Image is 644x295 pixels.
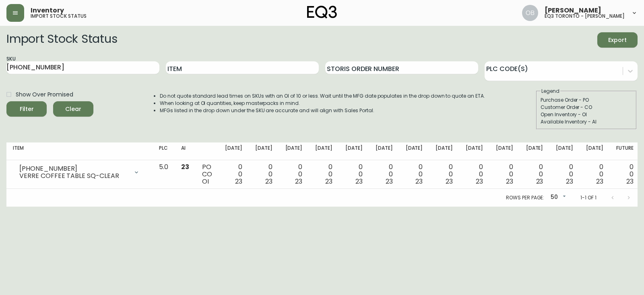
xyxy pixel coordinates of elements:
[19,172,128,180] div: VERRE COFFEE TABLE SQ-CLEAR
[459,142,489,160] th: [DATE]
[541,96,632,104] div: Purchase Order - PO
[60,104,87,114] span: Clear
[415,177,423,186] span: 23
[285,163,303,185] div: 0 0
[202,163,212,185] div: PO CO
[522,5,538,21] img: 8e0065c524da89c5c924d5ed86cfe468
[399,142,429,160] th: [DATE]
[369,142,399,160] th: [DATE]
[547,191,568,204] div: 50
[386,177,393,186] span: 23
[536,177,543,186] span: 23
[160,92,485,100] li: Do not quote standard lead times on SKUs with an OI of 10 or less. Wait until the MFG date popula...
[541,118,632,126] div: Available Inventory - AI
[541,104,632,111] div: Customer Order - CO
[596,177,603,186] span: 23
[19,165,128,172] div: [PHONE_NUMBER]
[6,32,117,48] h2: Import Stock Status
[580,142,610,160] th: [DATE]
[6,101,47,117] button: Filter
[325,177,332,186] span: 23
[235,177,242,186] span: 23
[496,163,513,185] div: 0 0
[610,142,640,160] th: Future
[295,177,302,186] span: 23
[597,32,638,48] button: Export
[549,142,580,160] th: [DATE]
[6,142,153,160] th: Item
[604,35,631,45] span: Export
[153,142,175,160] th: PLC
[541,111,632,118] div: Open Inventory - OI
[225,163,242,185] div: 0 0
[489,142,520,160] th: [DATE]
[406,163,423,185] div: 0 0
[175,142,196,160] th: AI
[265,177,272,186] span: 23
[466,163,483,185] div: 0 0
[13,163,146,181] div: [PHONE_NUMBER]VERRE COFFEE TABLE SQ-CLEAR
[626,177,634,186] span: 23
[506,194,544,201] p: Rows per page:
[160,100,485,107] li: When looking at OI quantities, keep masterpacks in mind.
[616,163,634,185] div: 0 0
[526,163,543,185] div: 0 0
[309,142,339,160] th: [DATE]
[586,163,603,185] div: 0 0
[436,163,453,185] div: 0 0
[31,14,87,19] h5: import stock status
[153,160,175,189] td: 5.0
[556,163,573,185] div: 0 0
[307,6,337,19] img: logo
[355,177,363,186] span: 23
[339,142,369,160] th: [DATE]
[376,163,393,185] div: 0 0
[506,177,513,186] span: 23
[476,177,483,186] span: 23
[160,107,485,114] li: MFGs listed in the drop down under the SKU are accurate and will align with Sales Portal.
[315,163,332,185] div: 0 0
[279,142,309,160] th: [DATE]
[20,104,34,114] div: Filter
[219,142,249,160] th: [DATE]
[345,163,363,185] div: 0 0
[446,177,453,186] span: 23
[31,7,64,14] span: Inventory
[545,14,625,19] h5: eq3 toronto - [PERSON_NAME]
[545,7,601,14] span: [PERSON_NAME]
[202,177,209,186] span: OI
[53,101,93,117] button: Clear
[16,90,73,99] span: Show Over Promised
[566,177,573,186] span: 23
[580,194,597,201] p: 1-1 of 1
[249,142,279,160] th: [DATE]
[429,142,459,160] th: [DATE]
[255,163,272,185] div: 0 0
[520,142,550,160] th: [DATE]
[541,88,560,95] legend: Legend
[181,162,189,172] span: 23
